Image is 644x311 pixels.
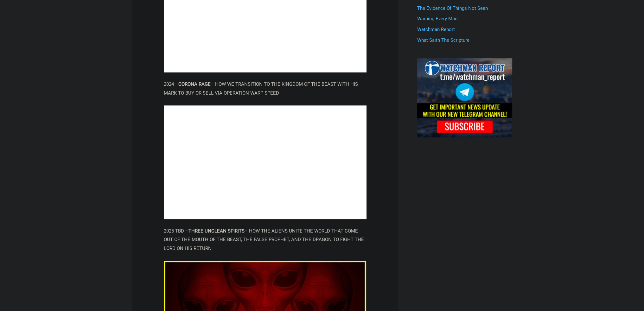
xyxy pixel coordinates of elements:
[164,227,367,253] p: 2025 TBD – – HOW THE ALIENS UNITE THE WORLD THAT COME OUT OF THE MOUTH OF THE BEAST, THE FALSE PR...
[188,228,245,234] strong: THREE UNCLEAN SPIRITS
[164,80,367,98] p: 2024 – – HOW WE TRANSITION TO THE KINGDOM OF THE BEAST WITH HIS MARK TO BUY OR SELL VIA OPERATION...
[178,81,211,87] strong: CORONA RAGE
[417,5,488,11] a: The Evidence Of Things Not Seen
[417,27,455,32] a: Watchman Report
[417,16,457,22] a: Warning Every Man
[164,105,367,219] iframe: Corona Rage
[417,37,469,43] a: What Saith The Scripture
